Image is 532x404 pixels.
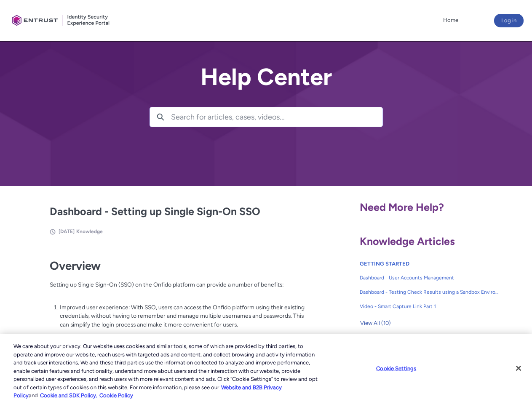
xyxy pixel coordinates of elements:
[76,228,103,235] li: Knowledge
[360,285,500,299] a: Dashboard - Testing Check Results using a Sandbox Environment
[40,392,97,399] a: Cookie and SDK Policy.
[360,260,409,267] a: GETTING STARTED
[60,303,305,329] p: Improved user experience: With SSO, users can access the Onfido platform using their existing cre...
[50,204,305,220] h2: Dashboard - Setting up Single Sign-On SSO
[360,316,391,330] button: View All (10)
[150,107,171,127] button: Search
[150,64,383,90] h2: Help Center
[370,360,422,377] button: Cookie Settings
[171,107,382,127] input: Search for articles, cases, videos...
[360,201,444,213] span: Need More Help?
[509,359,528,377] button: Close
[360,299,500,314] a: Video - Smart Capture Link Part 1
[13,342,319,400] div: We care about your privacy. Our website uses cookies and similar tools, some of which are provide...
[360,235,455,247] span: Knowledge Articles
[360,271,500,285] a: Dashboard - User Accounts Management
[360,288,500,296] span: Dashboard - Testing Check Results using a Sandbox Environment
[59,229,75,234] span: [DATE]
[99,392,133,399] a: Cookie Policy
[50,280,305,298] p: Setting up Single Sign-On (SSO) on the Onfido platform can provide a number of benefits:
[50,259,101,273] strong: Overview
[441,14,460,27] a: Home
[360,274,500,282] span: Dashboard - User Accounts Management
[360,303,500,310] span: Video - Smart Capture Link Part 1
[360,317,391,330] span: View All (10)
[494,14,524,27] button: Log in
